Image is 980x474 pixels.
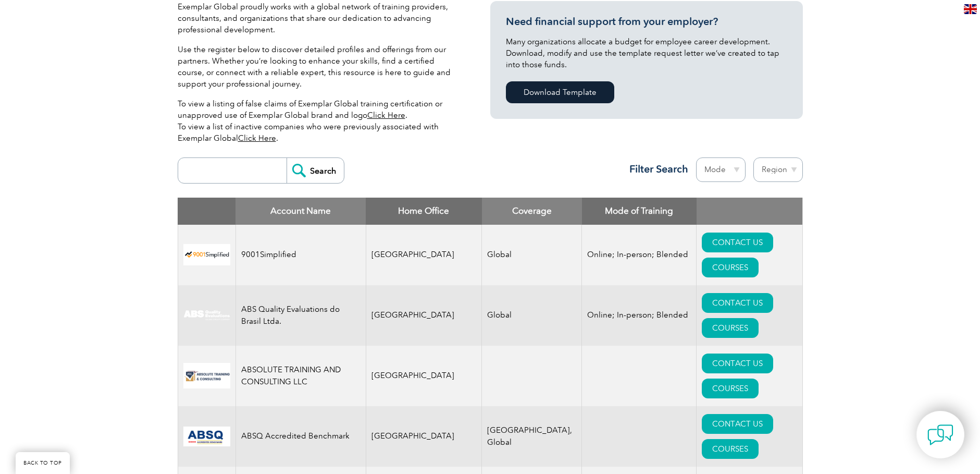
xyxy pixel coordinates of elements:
td: [GEOGRAPHIC_DATA], Global [482,406,582,467]
th: Coverage: activate to sort column ascending [482,198,582,225]
th: Account Name: activate to sort column descending [235,198,366,225]
td: [GEOGRAPHIC_DATA] [366,406,482,467]
img: 16e092f6-eadd-ed11-a7c6-00224814fd52-logo.png [183,363,230,388]
a: COURSES [702,439,759,459]
a: CONTACT US [702,293,773,313]
td: [GEOGRAPHIC_DATA] [366,225,482,285]
td: Global [482,225,582,285]
p: To view a listing of false claims of Exemplar Global training certification or unapproved use of ... [178,98,459,144]
td: [GEOGRAPHIC_DATA] [366,346,482,406]
p: Use the register below to discover detailed profiles and offerings from our partners. Whether you... [178,44,459,90]
input: Search [287,158,344,183]
img: contact-chat.png [927,422,953,448]
td: [GEOGRAPHIC_DATA] [366,285,482,346]
p: Exemplar Global proudly works with a global network of training providers, consultants, and organ... [178,1,459,35]
img: en [964,4,977,14]
td: Global [482,285,582,346]
th: : activate to sort column ascending [697,198,802,225]
td: ABS Quality Evaluations do Brasil Ltda. [235,285,366,346]
p: Many organizations allocate a budget for employee career development. Download, modify and use th... [506,36,787,70]
h3: Filter Search [623,163,688,176]
img: 37c9c059-616f-eb11-a812-002248153038-logo.png [183,244,230,265]
img: cc24547b-a6e0-e911-a812-000d3a795b83-logo.png [183,427,230,446]
a: Download Template [506,81,614,103]
th: Mode of Training: activate to sort column ascending [582,198,697,225]
a: COURSES [702,258,759,277]
a: CONTACT US [702,233,773,252]
a: COURSES [702,379,759,398]
a: Click Here [238,133,276,143]
td: Online; In-person; Blended [582,285,697,346]
td: ABSQ Accredited Benchmark [235,406,366,467]
td: ABSOLUTE TRAINING AND CONSULTING LLC [235,346,366,406]
a: CONTACT US [702,354,773,373]
a: BACK TO TOP [16,452,70,474]
td: Online; In-person; Blended [582,225,697,285]
a: Click Here [367,111,405,120]
th: Home Office: activate to sort column ascending [366,198,482,225]
a: COURSES [702,318,759,338]
a: CONTACT US [702,414,773,434]
img: c92924ac-d9bc-ea11-a814-000d3a79823d-logo.jpg [183,310,230,321]
h3: Need financial support from your employer? [506,15,787,28]
td: 9001Simplified [235,225,366,285]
